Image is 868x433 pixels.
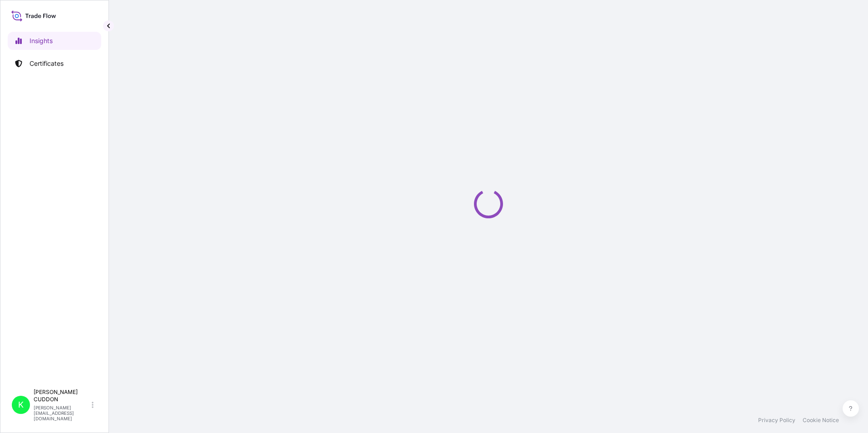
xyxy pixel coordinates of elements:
[8,54,101,73] a: Certificates
[8,32,101,50] a: Insights
[34,389,90,403] p: [PERSON_NAME] CUDDON
[34,405,90,421] p: [PERSON_NAME][EMAIL_ADDRESS][DOMAIN_NAME]
[30,36,53,45] p: Insights
[18,400,24,409] span: K
[803,417,839,424] a: Cookie Notice
[30,59,64,68] p: Certificates
[758,417,795,424] a: Privacy Policy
